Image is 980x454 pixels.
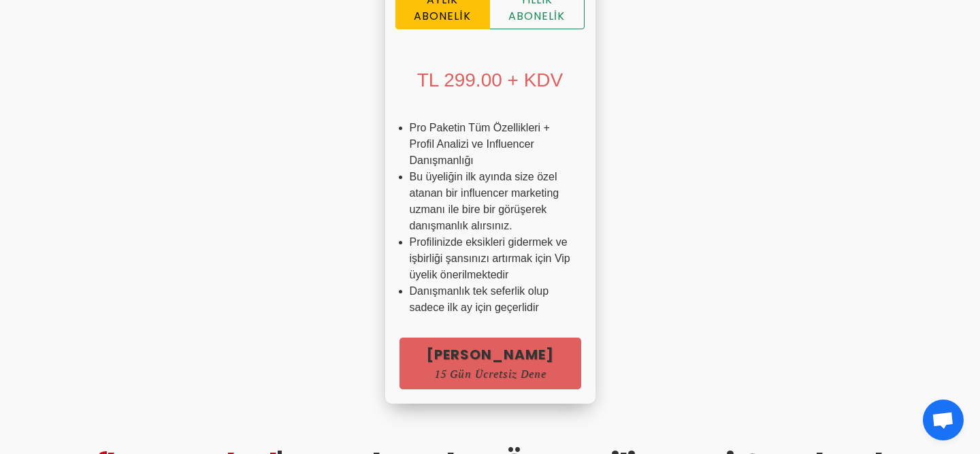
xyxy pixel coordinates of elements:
li: Danışmanlık tek seferlik olup sadece ilk ay için geçerlidir [410,283,571,316]
li: Profilinizde eksikleri gidermek ve işbirliği şansınızı artırmak için Vip üyelik önerilmektedir [410,234,571,283]
span: 15 Gün Ücretsiz Dene [427,368,554,379]
span: TL [417,69,439,91]
li: Pro Paketin Tüm Özellikleri + Profil Analizi ve Influencer Danışmanlığı [410,120,571,169]
div: Açık sohbet [923,400,964,440]
a: [PERSON_NAME]15 Gün Ücretsiz Dene [399,338,581,389]
li: Bu üyeliğin ilk ayında size özel atanan bir influencer marketing uzmanı ile bire bir görüşerek da... [410,169,571,234]
span: 299.00 + KDV [444,69,563,91]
